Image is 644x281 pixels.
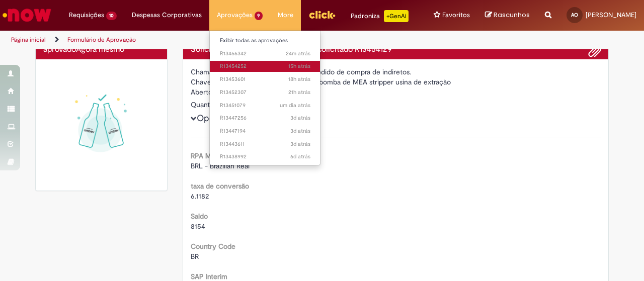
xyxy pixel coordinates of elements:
[288,75,310,83] time: 27/08/2025 16:33:13
[210,61,320,72] a: Aberto R13454252 :
[220,153,310,161] span: R13438992
[571,12,578,18] span: AO
[191,242,235,251] b: Country Code
[191,222,205,231] span: 8154
[191,67,601,77] div: Chamado destinado para a geração de pedido de compra de indiretos.
[220,102,310,110] span: R13451079
[191,45,601,54] h4: Solicitação de aprovação para Item solicitado R13454129
[210,100,320,111] a: Aberto R13451079 :
[280,102,310,109] time: 27/08/2025 09:34:31
[288,62,310,70] time: 27/08/2025 19:19:12
[191,77,601,87] div: Chave seccionadora e bloco de contato bomba de MEA stripper usina de extração
[191,272,227,281] b: SAP Interim
[290,140,310,148] time: 25/08/2025 11:03:54
[290,114,310,122] span: 3d atrás
[494,10,530,20] span: Rascunhos
[76,44,124,54] time: 28/08/2025 10:10:59
[210,74,320,85] a: Aberto R13453601 :
[43,67,159,183] img: sucesso_1.gif
[586,11,636,19] span: [PERSON_NAME]
[191,192,209,201] span: 6.1182
[290,127,310,135] time: 26/08/2025 09:59:16
[290,153,310,160] time: 22/08/2025 10:19:21
[191,87,601,100] div: [PERSON_NAME]
[290,140,310,148] span: 3d atrás
[210,48,320,59] a: Aberto R13456342 :
[255,12,263,20] span: 9
[69,10,104,20] span: Requisições
[280,102,310,109] span: um dia atrás
[210,35,320,46] a: Exibir todas as aprovações
[106,12,117,20] span: 10
[351,10,409,22] div: Padroniza
[220,140,310,148] span: R13443611
[210,113,320,124] a: Aberto R13447256 :
[286,50,310,57] span: 24m atrás
[220,62,310,70] span: R13454252
[288,88,310,96] span: 21h atrás
[308,7,336,22] img: click_logo_yellow_360x200.png
[210,151,320,162] a: Aberto R13438992 :
[288,62,310,70] span: 15h atrás
[1,5,53,25] img: ServiceNow
[67,36,136,44] a: Formulário de Aprovação
[288,88,310,96] time: 27/08/2025 12:57:44
[210,87,320,98] a: Aberto R13452307 :
[286,50,310,57] time: 28/08/2025 09:46:58
[290,127,310,135] span: 3d atrás
[290,114,310,122] time: 26/08/2025 10:08:50
[220,50,310,58] span: R13456342
[210,126,320,137] a: Aberto R13447194 :
[210,139,320,150] a: Aberto R13443611 :
[8,31,422,49] ul: Trilhas de página
[217,10,253,20] span: Aprovações
[11,36,46,44] a: Página inicial
[191,181,249,191] b: taxa de conversão
[220,88,310,97] span: R13452307
[191,212,208,221] b: Saldo
[43,45,159,54] h4: aprovado
[191,161,250,170] span: BRL - Brazilian Real
[384,10,409,22] p: +GenAi
[76,44,124,54] span: Agora mesmo
[278,10,293,20] span: More
[442,10,470,20] span: Favoritos
[132,10,202,20] span: Despesas Corporativas
[290,153,310,160] span: 6d atrás
[209,30,321,165] ul: Aprovações
[485,11,530,20] a: Rascunhos
[191,100,601,110] div: Quantidade 1
[220,114,310,122] span: R13447256
[288,75,310,83] span: 18h atrás
[220,75,310,83] span: R13453601
[191,87,225,97] label: Aberto por
[220,127,310,135] span: R13447194
[191,252,199,261] span: BR
[191,151,227,160] b: RPA Moeda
